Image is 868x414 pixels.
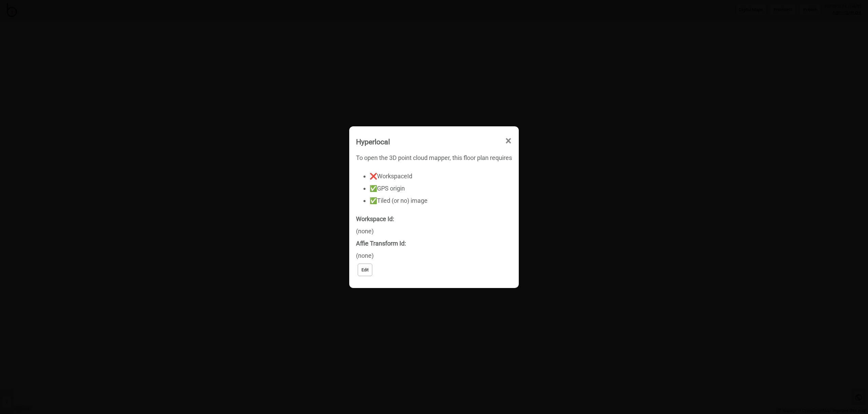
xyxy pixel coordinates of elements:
[356,237,512,262] div: (none)
[370,195,512,207] li: ✅ Tiled (or no) image
[370,170,512,182] li: ❌ WorkspaceId
[356,240,406,247] strong: Affie Transform Id:
[356,134,390,149] div: Hyperlocal
[370,182,512,195] li: ✅ GPS origin
[356,152,512,207] div: To open the 3D point cloud mapper, this floor plan requires
[356,215,394,222] strong: Workspace Id:
[505,130,512,152] span: ×
[356,213,512,237] div: (none)
[358,264,372,276] button: Edit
